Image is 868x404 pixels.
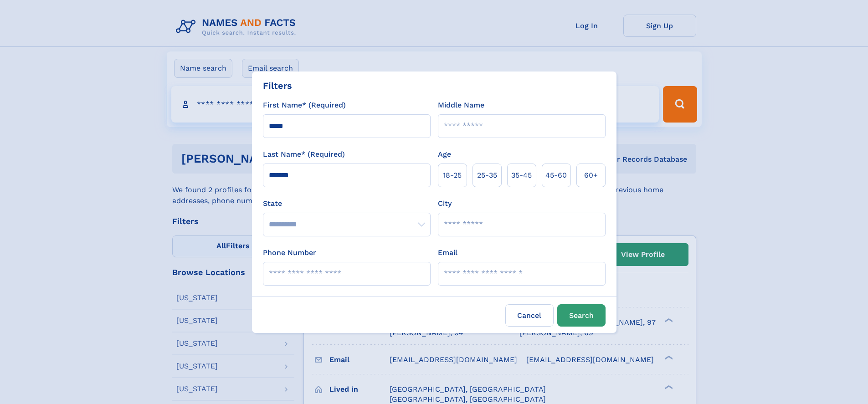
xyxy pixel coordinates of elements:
span: 45‑60 [545,170,567,181]
button: Search [557,304,606,327]
label: First Name* (Required) [263,100,346,111]
label: Email [438,247,457,258]
span: 35‑45 [511,170,532,181]
label: Phone Number [263,247,316,258]
label: State [263,198,431,209]
span: 60+ [584,170,598,181]
label: Last Name* (Required) [263,149,345,160]
label: Cancel [505,304,554,327]
span: 25‑35 [477,170,497,181]
span: 18‑25 [443,170,462,181]
label: Middle Name [438,100,484,111]
label: Age [438,149,451,160]
div: Filters [263,79,292,92]
label: City [438,198,452,209]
